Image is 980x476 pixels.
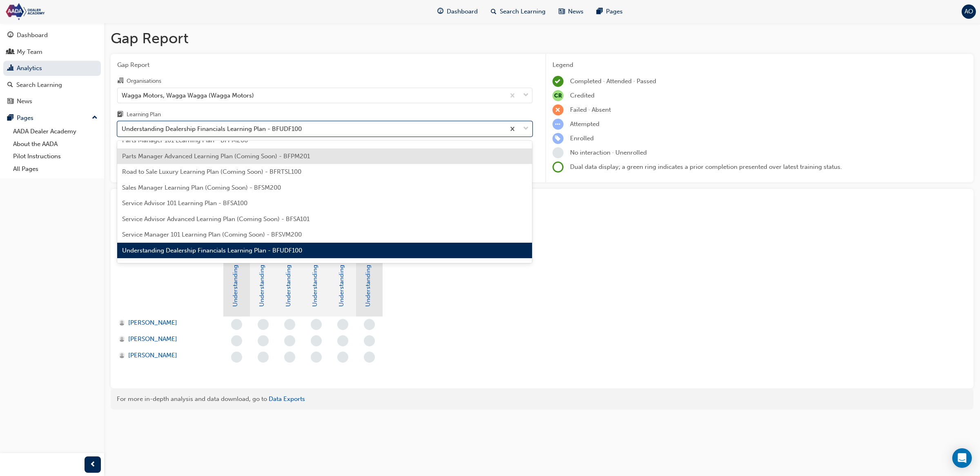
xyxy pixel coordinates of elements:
span: learningRecordVerb_NONE-icon [364,335,375,346]
a: [PERSON_NAME] [119,318,216,328]
span: learningRecordVerb_NONE-icon [337,352,348,363]
span: Completed · Attended · Passed [570,77,656,85]
span: Credited [570,92,595,99]
a: Search Learning [3,77,101,93]
span: learningRecordVerb_FAIL-icon [552,104,563,115]
a: search-iconSearch Learning [484,3,552,20]
span: guage-icon [437,7,443,17]
span: [PERSON_NAME] [128,351,177,360]
span: news-icon [7,98,13,105]
span: learningRecordVerb_NONE-icon [284,335,295,346]
a: News [3,94,101,109]
button: DashboardMy TeamAnalyticsSearch LearningNews [3,26,101,111]
a: All Pages [10,163,101,175]
a: pages-iconPages [590,3,629,20]
span: learningRecordVerb_ENROLL-icon [552,133,563,144]
span: learningplan-icon [117,111,123,119]
span: learningRecordVerb_NONE-icon [231,352,242,363]
span: pages-icon [597,7,603,17]
div: Legend [552,60,967,70]
span: learningRecordVerb_NONE-icon [258,335,269,346]
span: search-icon [7,82,13,89]
div: Search Learning [16,80,62,90]
a: Analytics [3,61,101,76]
span: people-icon [7,49,13,56]
span: learningRecordVerb_NONE-icon [552,147,563,158]
div: Understanding Dealership Financials Learning Plan - BFUDF100 [122,124,302,134]
span: learningRecordVerb_NONE-icon [258,319,269,330]
span: learningRecordVerb_NONE-icon [337,335,348,346]
div: Dashboard [17,31,48,40]
span: learningRecordVerb_NONE-icon [231,319,242,330]
div: My Team [17,47,42,57]
span: Dashboard [447,7,478,16]
span: learningRecordVerb_NONE-icon [337,319,348,330]
button: Pages [3,111,101,126]
span: learningRecordVerb_NONE-icon [364,319,375,330]
div: Wagga Motors, Wagga Wagga (Wagga Motors) [122,91,254,100]
span: Failed · Absent [570,106,611,113]
span: Service Advisor 101 Learning Plan - BFSA100 [122,199,247,207]
span: news-icon [559,7,565,17]
span: News [568,7,584,16]
span: Service Manager 101 Learning Plan (Coming Soon) - BFSVM200 [122,231,302,238]
span: learningRecordVerb_NONE-icon [284,352,295,363]
span: Enrolled [570,135,594,142]
span: learningRecordVerb_NONE-icon [284,319,295,330]
div: News [17,97,32,106]
img: Trak [4,2,98,21]
span: Attempted [570,120,599,128]
div: Learning Plan [127,111,161,119]
span: AO [964,7,973,16]
span: learningRecordVerb_NONE-icon [258,352,269,363]
div: Organisations [127,77,161,85]
a: Data Exports [269,395,305,403]
div: Open Intercom Messenger [952,448,972,468]
span: learningRecordVerb_ATTEMPT-icon [552,119,563,130]
button: AO [962,4,976,19]
span: Service Advisor Advanced Learning Plan (Coming Soon) - BFSA101 [122,215,310,223]
span: [PERSON_NAME] [128,318,177,328]
span: learningRecordVerb_COMPLETE-icon [552,76,563,87]
span: learningRecordVerb_NONE-icon [364,352,375,363]
a: About the AADA [10,138,101,151]
span: search-icon [491,7,497,17]
div: For more in-depth analysis and data download, go to [117,394,967,404]
span: Sales Manager Learning Plan (Coming Soon) - BFSM200 [122,184,281,191]
span: Dual data display; a green ring indicates a prior completion presented over latest training status. [570,163,842,170]
span: guage-icon [7,32,13,39]
span: No interaction · Unenrolled [570,149,647,156]
a: Pilot Instructions [10,150,101,163]
span: down-icon [523,124,529,134]
span: organisation-icon [117,77,123,85]
span: pages-icon [7,115,13,122]
span: Search Learning [500,7,546,16]
span: Pages [606,7,623,16]
span: learningRecordVerb_NONE-icon [311,352,322,363]
span: learningRecordVerb_NONE-icon [311,319,322,330]
h1: Gap Report [111,29,973,47]
span: learningRecordVerb_NONE-icon [231,335,242,346]
span: up-icon [92,113,98,123]
a: guage-iconDashboard [431,3,484,20]
span: prev-icon [90,460,96,470]
span: Workshop Controller Learning Plan (Coming Soon) - BFWC100 [122,262,301,270]
a: news-iconNews [552,3,590,20]
span: Gap Report [117,60,532,70]
span: [PERSON_NAME] [128,334,177,344]
span: Parts Manager Advanced Learning Plan (Coming Soon) - BFPM201 [122,153,310,160]
span: learningRecordVerb_NONE-icon [311,335,322,346]
a: AADA Dealer Academy [10,125,101,138]
span: Understanding Dealership Financials Learning Plan - BFUDF100 [122,247,302,254]
span: Road to Sale Luxury Learning Plan (Coming Soon) - BFRTSL100 [122,168,301,175]
a: [PERSON_NAME] [119,334,216,344]
span: null-icon [552,90,563,101]
div: Pages [17,113,33,123]
span: chart-icon [7,65,13,72]
span: down-icon [523,90,529,101]
a: Dashboard [3,28,101,43]
span: Parts Manager 101 Learning Plan - BFPM200 [122,137,248,144]
a: [PERSON_NAME] [119,351,216,360]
